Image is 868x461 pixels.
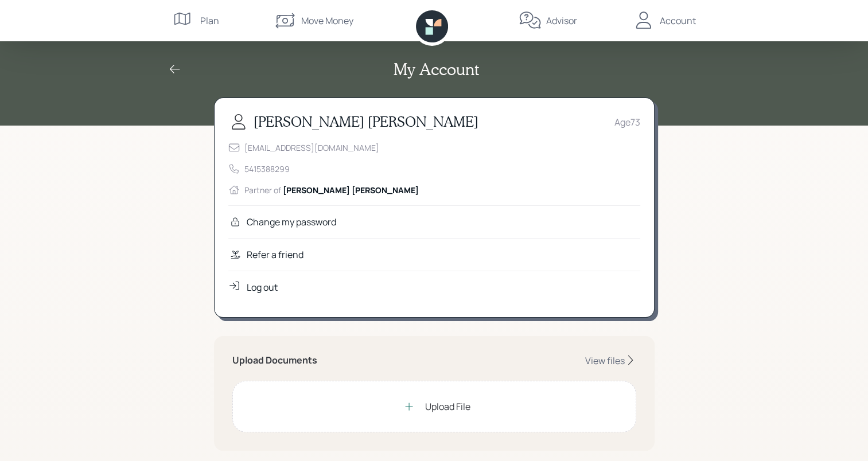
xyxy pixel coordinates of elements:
[546,14,577,28] div: Advisor
[247,248,303,261] div: Refer a friend
[244,184,419,196] div: Partner of
[660,14,696,28] div: Account
[247,215,336,229] div: Change my password
[247,280,278,294] div: Log out
[244,163,290,175] div: 5415388299
[301,14,353,28] div: Move Money
[585,354,625,367] div: View files
[425,400,470,413] div: Upload File
[394,60,479,79] h2: My Account
[254,114,478,130] h3: [PERSON_NAME] [PERSON_NAME]
[283,185,419,196] span: [PERSON_NAME] [PERSON_NAME]
[614,115,640,129] div: Age 73
[244,142,379,154] div: [EMAIL_ADDRESS][DOMAIN_NAME]
[200,14,219,28] div: Plan
[232,355,317,366] h5: Upload Documents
